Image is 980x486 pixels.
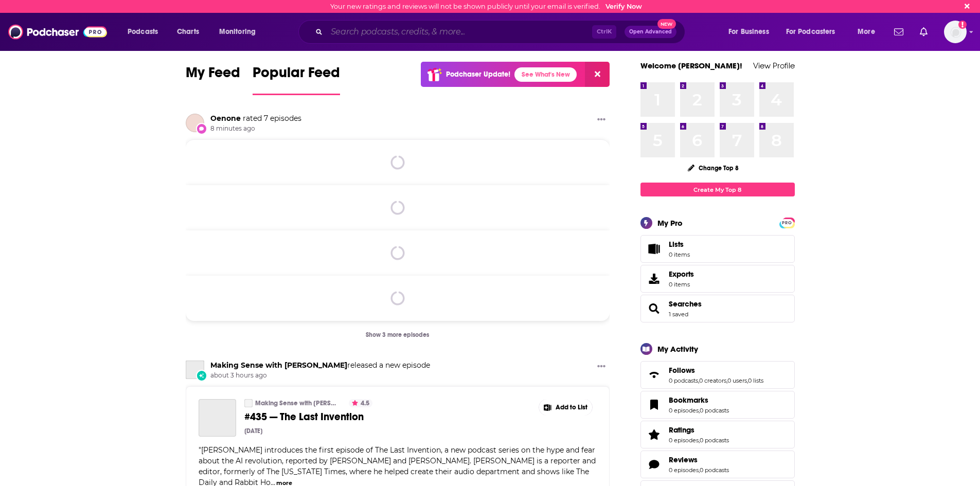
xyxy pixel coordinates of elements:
span: Reviews [640,451,795,478]
a: Ratings [644,427,665,442]
span: , [698,377,699,384]
span: Podcasts [128,25,158,39]
span: Exports [644,272,665,286]
a: Popular Feed [253,64,340,95]
a: 0 episodes [669,407,699,414]
a: View Profile [753,61,795,70]
span: 8 minutes ago [210,124,301,133]
a: Show notifications dropdown [916,23,932,41]
span: Lists [644,242,665,256]
span: Bookmarks [669,395,708,405]
a: Welcome [PERSON_NAME]! [640,61,742,70]
button: open menu [779,24,850,40]
button: Show More Button [593,114,610,127]
button: open menu [120,24,171,40]
img: Podchaser - Follow, Share and Rate Podcasts [8,22,107,42]
a: Lists [640,235,795,263]
a: Oenone [186,114,204,132]
span: For Business [728,25,769,39]
a: 0 podcasts [700,466,729,474]
p: Podchaser Update! [446,70,510,79]
span: Follows [640,361,795,389]
a: #435 — The Last Invention [199,399,236,437]
span: Bookmarks [640,391,795,419]
button: open menu [721,24,782,40]
a: Making Sense with [PERSON_NAME] [255,399,340,407]
a: 0 lists [748,377,763,384]
span: Searches [640,295,795,322]
div: [DATE] [244,427,262,435]
a: PRO [781,219,793,226]
a: See What's New [514,67,577,82]
button: Show profile menu [944,21,967,43]
a: My Feed [186,64,240,95]
a: Charts [170,24,205,40]
a: Ratings [669,425,729,435]
span: Lists [669,240,690,249]
a: Create My Top 8 [640,183,795,196]
a: Searches [669,299,702,309]
div: Search podcasts, credits, & more... [308,20,695,44]
a: Searches [644,301,665,316]
a: 0 episodes [669,437,699,444]
span: about 3 hours ago [210,371,430,380]
div: New Review [196,123,207,134]
a: Bookmarks [669,395,729,405]
div: My Pro [657,218,683,228]
span: 0 items [669,281,694,288]
div: My Activity [657,344,698,354]
span: , [699,407,700,414]
input: Search podcasts, credits, & more... [327,24,592,40]
div: New Episode [196,370,207,381]
a: Verify Now [605,3,642,10]
a: 0 podcasts [700,437,729,444]
span: Add to List [556,404,587,411]
a: Making Sense with Sam Harris [244,399,253,407]
button: 4.5 [349,399,372,407]
a: Making Sense with Sam Harris [210,361,347,370]
a: 0 podcasts [669,377,698,384]
span: , [726,377,727,384]
a: 0 episodes [669,466,699,474]
a: 1 saved [669,311,688,318]
a: 0 podcasts [700,407,729,414]
span: , [747,377,748,384]
button: Change Top 8 [682,161,745,174]
a: Follows [644,368,665,382]
span: rated 7 episodes [243,114,301,123]
svg: Email not verified [958,21,967,29]
span: , [699,466,700,474]
button: Show More Button [539,399,593,416]
span: Exports [669,269,694,279]
h3: released a new episode [210,361,430,370]
span: Monitoring [219,25,256,39]
span: Ctrl K [592,25,616,39]
span: #435 — The Last Invention [244,410,364,423]
span: For Podcasters [786,25,835,39]
span: , [699,437,700,444]
span: Follows [669,366,695,375]
a: Making Sense with Sam Harris [186,361,204,379]
a: Show notifications dropdown [890,23,907,41]
img: User Profile [944,21,967,43]
span: New [657,19,676,29]
div: Your new ratings and reviews will not be shown publicly until your email is verified. [330,3,642,10]
a: 0 creators [699,377,726,384]
span: Charts [177,25,199,39]
a: Exports [640,265,795,293]
button: open menu [850,24,888,40]
span: More [858,25,875,39]
span: 0 items [669,251,690,258]
span: Reviews [669,455,698,464]
span: Logged in as dwang [944,21,967,43]
a: Reviews [644,457,665,472]
a: Bookmarks [644,398,665,412]
button: open menu [212,24,269,40]
a: Oenone [210,114,241,123]
button: Open AdvancedNew [625,26,676,38]
a: 0 users [727,377,747,384]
